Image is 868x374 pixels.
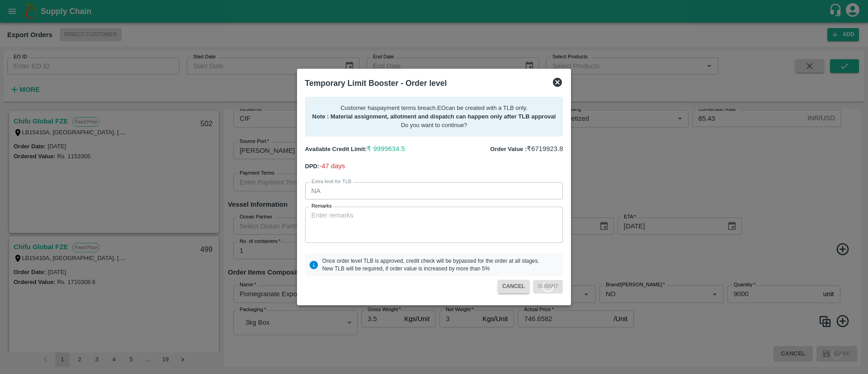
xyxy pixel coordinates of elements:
[312,113,556,121] p: Note : Material assignment, allotment and dispatch can happen only after TLB approval
[367,145,405,152] span: ₹ 9999634.5
[312,104,556,113] p: Customer has payment terms breach . EO can be created with a TLB only.
[305,182,563,199] input: NA
[311,178,351,185] label: Extra limit for TLB
[527,145,563,152] span: ₹ 6719923.8
[319,162,345,170] span: -47 days
[305,163,320,170] b: DPD:
[498,280,529,293] button: CANCEL
[305,79,447,88] b: Temporary Limit Booster - Order level
[322,257,539,273] p: Once order level TLB is approved, credit check will be bypassed for the order at all stages. New ...
[305,146,367,152] b: Available Credit Limit:
[311,203,332,210] label: Remarks
[490,146,527,152] b: Order Value :
[312,121,556,130] p: Do you want to continue?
